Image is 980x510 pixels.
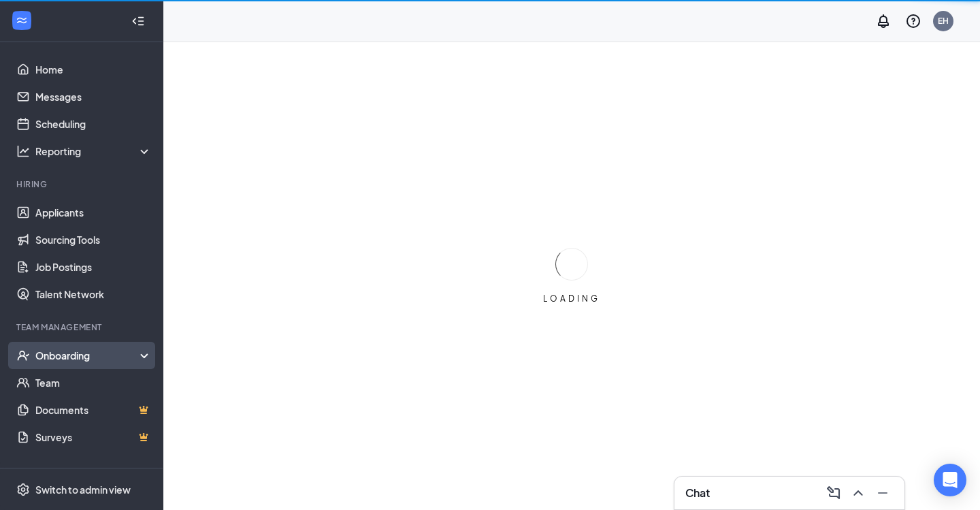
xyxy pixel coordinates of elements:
button: ComposeMessage [823,482,845,504]
svg: Notifications [875,13,892,29]
a: Team [35,369,152,396]
a: Talent Network [35,281,152,308]
svg: ChevronUp [850,485,866,501]
svg: Settings [16,483,30,496]
h3: Chat [685,485,710,500]
svg: QuestionInfo [905,13,921,29]
svg: Collapse [131,14,145,28]
a: Home [35,56,152,83]
div: Onboarding [35,349,140,362]
a: SurveysCrown [35,424,152,451]
a: Messages [35,83,152,110]
div: Hiring [16,178,149,190]
button: ChevronUp [847,482,869,504]
a: Applicants [35,199,152,226]
div: Open Intercom Messenger [934,464,966,496]
a: Job Postings [35,253,152,281]
svg: Analysis [16,144,30,158]
div: EH [938,15,949,27]
button: Minimize [872,482,894,504]
a: DocumentsCrown [35,396,152,424]
div: Reporting [35,144,152,158]
div: Team Management [16,321,149,333]
svg: ComposeMessage [826,485,842,501]
svg: WorkstreamLogo [15,14,29,27]
div: Switch to admin view [35,483,131,496]
svg: Minimize [875,485,891,501]
div: LOADING [538,293,606,304]
a: Sourcing Tools [35,226,152,253]
svg: UserCheck [16,349,30,362]
a: Scheduling [35,110,152,138]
